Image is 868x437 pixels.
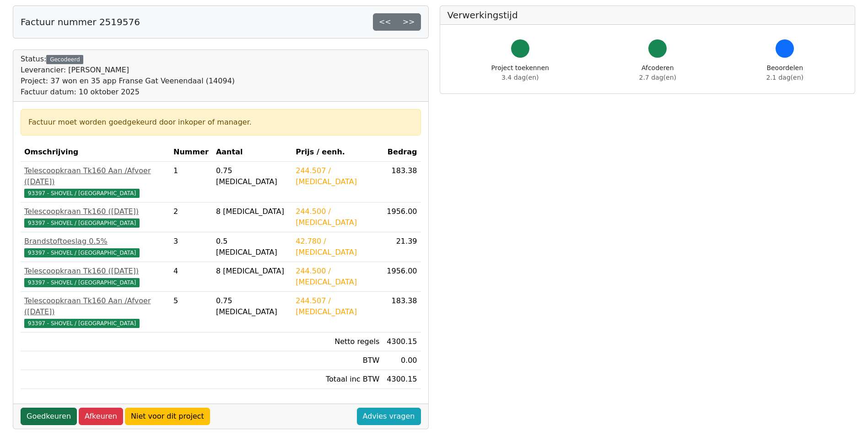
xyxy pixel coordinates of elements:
td: 4300.15 [383,370,421,389]
div: Factuur moet worden goedgekeurd door inkoper of manager. [28,117,413,128]
td: BTW [292,351,383,370]
div: 244.507 / [MEDICAL_DATA] [296,165,379,187]
div: Project: 37 won en 35 app Franse Gat Veenendaal (14094) [21,76,235,87]
span: 93397 - SHOVEL / [GEOGRAPHIC_DATA] [24,319,140,328]
td: Totaal inc BTW [292,370,383,389]
td: 0.00 [383,351,421,370]
td: 1 [170,162,212,202]
a: Goedkeuren [21,408,77,425]
div: Telescoopkraan Tk160 Aan /Afvoer ([DATE]) [24,165,166,187]
div: 244.500 / [MEDICAL_DATA] [296,206,379,228]
a: Telescoopkraan Tk160 Aan /Afvoer ([DATE])93397 - SHOVEL / [GEOGRAPHIC_DATA] [24,295,166,328]
span: 93397 - SHOVEL / [GEOGRAPHIC_DATA] [24,248,140,257]
th: Nummer [170,143,212,162]
td: 3 [170,232,212,262]
a: Telescoopkraan Tk160 Aan /Afvoer ([DATE])93397 - SHOVEL / [GEOGRAPHIC_DATA] [24,165,166,198]
div: 0.75 [MEDICAL_DATA] [216,165,288,187]
td: 183.38 [383,292,421,333]
td: 183.38 [383,162,421,202]
span: 2.1 dag(en) [766,74,803,81]
span: 93397 - SHOVEL / [GEOGRAPHIC_DATA] [24,189,140,198]
span: 93397 - SHOVEL / [GEOGRAPHIC_DATA] [24,218,140,228]
td: 4 [170,262,212,292]
td: Netto regels [292,333,383,351]
a: Niet voor dit project [125,408,210,425]
td: 21.39 [383,232,421,262]
div: Gecodeerd [46,55,83,64]
a: Telescoopkraan Tk160 ([DATE])93397 - SHOVEL / [GEOGRAPHIC_DATA] [24,266,166,288]
span: 2.7 dag(en) [639,74,676,81]
td: 2 [170,202,212,232]
a: >> [397,13,421,31]
th: Omschrijving [21,143,170,162]
div: 8 [MEDICAL_DATA] [216,266,288,277]
a: Advies vragen [357,408,421,425]
div: 42.780 / [MEDICAL_DATA] [296,236,379,258]
a: Brandstoftoeslag 0.5%93397 - SHOVEL / [GEOGRAPHIC_DATA] [24,236,166,258]
div: 244.507 / [MEDICAL_DATA] [296,295,379,317]
td: 5 [170,292,212,333]
div: 244.500 / [MEDICAL_DATA] [296,266,379,288]
td: 1956.00 [383,202,421,232]
a: Telescoopkraan Tk160 ([DATE])93397 - SHOVEL / [GEOGRAPHIC_DATA] [24,206,166,228]
div: 0.75 [MEDICAL_DATA] [216,295,288,317]
div: Afcoderen [639,63,676,82]
th: Bedrag [383,143,421,162]
a: << [373,13,397,31]
div: Telescoopkraan Tk160 ([DATE]) [24,266,166,277]
span: 93397 - SHOVEL / [GEOGRAPHIC_DATA] [24,278,140,287]
div: Telescoopkraan Tk160 ([DATE]) [24,206,166,217]
th: Aantal [212,143,292,162]
span: 3.4 dag(en) [501,74,539,81]
a: Afkeuren [79,408,123,425]
div: 0.5 [MEDICAL_DATA] [216,236,288,258]
th: Prijs / eenh. [292,143,383,162]
h5: Factuur nummer 2519576 [21,16,140,27]
div: Telescoopkraan Tk160 Aan /Afvoer ([DATE]) [24,295,166,317]
h5: Verwerkingstijd [447,10,848,21]
div: Project toekennen [491,63,549,82]
div: Factuur datum: 10 oktober 2025 [21,87,235,98]
td: 1956.00 [383,262,421,292]
div: 8 [MEDICAL_DATA] [216,206,288,217]
div: Brandstoftoeslag 0.5% [24,236,166,247]
div: Status: [21,54,235,98]
div: Beoordelen [766,63,803,82]
div: Leverancier: [PERSON_NAME] [21,65,235,76]
td: 4300.15 [383,333,421,351]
